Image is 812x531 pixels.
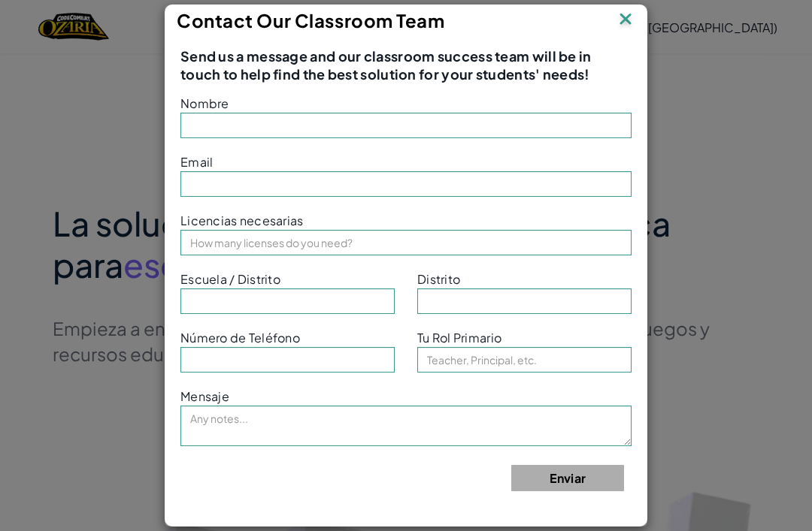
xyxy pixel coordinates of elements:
span: Nombre [180,95,229,111]
span: Distrito [417,271,460,287]
span: Licencias necesarias [180,213,303,228]
span: Mensaje [180,388,229,404]
input: Teacher, Principal, etc. [417,347,632,373]
button: Enviar [511,465,624,491]
input: How many licenses do you need? [180,230,632,255]
span: Tu Rol Primario [417,330,501,345]
span: Número de Teléfono [180,330,300,345]
span: Email [180,154,213,170]
span: Escuela / Distrito [180,271,280,287]
span: Send us a message and our classroom success team will be in touch to help find the best solution ... [180,47,632,83]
